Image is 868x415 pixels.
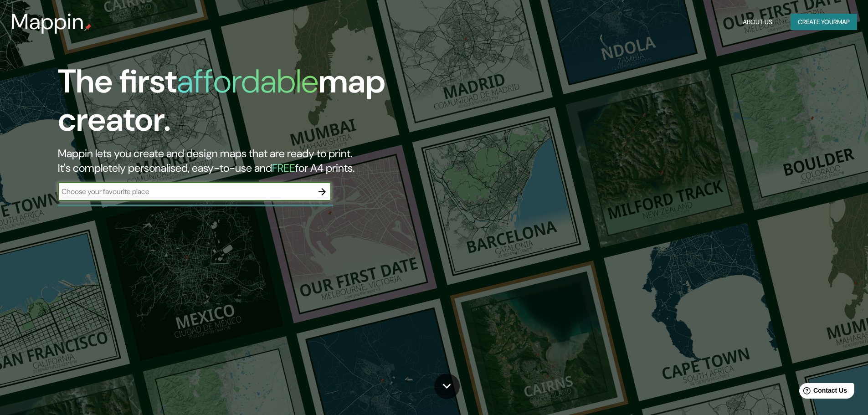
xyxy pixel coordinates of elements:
button: About Us [739,14,776,31]
h1: The first map creator. [58,62,492,146]
h2: Mappin lets you create and design maps that are ready to print. It's completely personalised, eas... [58,146,492,175]
input: Choose your favourite place [58,186,313,197]
img: mappin-pin [84,24,92,31]
iframe: Help widget launcher [787,379,858,405]
button: Create yourmap [791,14,857,31]
h1: affordable [177,60,318,102]
h3: Mappin [11,9,84,35]
h5: FREE [272,161,295,175]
